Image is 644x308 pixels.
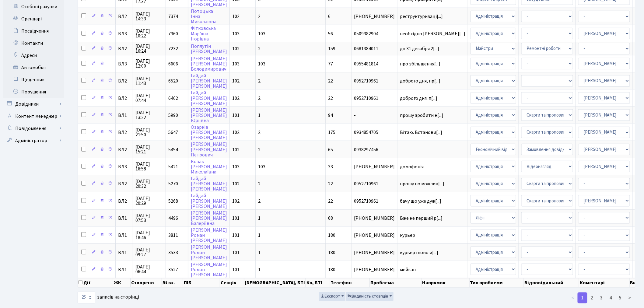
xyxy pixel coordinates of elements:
[258,13,261,20] span: 2
[328,266,335,273] span: 180
[3,25,64,37] a: Посвідчення
[135,230,163,240] span: [DATE] 18:46
[354,31,395,36] span: 0509382904
[400,30,465,37] span: необхідно [PERSON_NAME][...]
[220,278,244,287] th: Секція
[328,95,333,102] span: 22
[258,30,265,37] span: 103
[579,278,630,287] th: Коментарі
[232,249,240,256] span: 101
[118,164,130,169] span: ВЛ3
[400,78,440,84] span: доброго дня, пр[...]
[118,216,130,221] span: ВЛ1
[354,46,395,51] span: 0681384011
[328,198,333,205] span: 22
[258,215,261,222] span: 1
[191,244,227,261] a: [PERSON_NAME]Роман[PERSON_NAME]
[400,61,440,67] span: про збільшення[...]
[168,112,178,119] span: 5990
[354,267,395,272] span: [PHONE_NUMBER]
[346,292,394,301] button: Видимість стовпців
[232,13,240,20] span: 102
[131,278,162,287] th: Створено
[258,112,261,119] span: 1
[244,278,306,287] th: [DEMOGRAPHIC_DATA], БТІ
[524,278,579,287] th: Відповідальний
[354,216,395,221] span: [PHONE_NUMBER]
[118,250,130,255] span: ВЛ1
[258,129,261,136] span: 2
[3,37,64,49] a: Контакти
[135,213,163,223] span: [DATE] 07:53
[118,267,130,272] span: ВЛ1
[470,278,524,287] th: Тип проблеми
[135,247,163,257] span: [DATE] 09:27
[191,175,227,192] a: Гайдай[PERSON_NAME][PERSON_NAME]
[135,93,163,103] span: [DATE] 07:44
[168,198,178,205] span: 5268
[328,146,333,153] span: 65
[3,98,64,110] a: Довідники
[3,74,64,86] a: Щоденник
[191,90,227,107] a: Гайдай[PERSON_NAME][PERSON_NAME]
[354,130,395,135] span: 0934854705
[400,249,438,256] span: курьер глово и[...]
[354,181,395,186] span: 0952710961
[135,29,163,38] span: [DATE] 10:22
[354,250,395,255] span: [PHONE_NUMBER]
[354,164,395,169] span: [PHONE_NUMBER]
[168,30,178,37] span: 7360
[578,292,587,303] a: 1
[191,25,216,42] a: ФітковськаМар’янаІгорівна
[400,215,443,222] span: Вже не перший р[...]
[328,78,333,84] span: 22
[258,266,261,273] span: 1
[232,45,240,52] span: 102
[400,267,465,272] span: мейкап
[191,227,227,244] a: [PERSON_NAME]Роман[PERSON_NAME]
[328,30,333,37] span: 56
[258,180,261,187] span: 2
[354,113,395,118] span: -
[328,180,333,187] span: 22
[135,44,163,54] span: [DATE] 16:24
[400,95,437,102] span: доброго дня. п[...]
[135,179,163,189] span: [DATE] 20:32
[168,78,178,84] span: 6520
[78,292,95,303] select: записів на сторінці
[78,278,113,287] th: Дії
[354,96,395,101] span: 0952710961
[597,292,606,303] a: 3
[3,61,64,74] a: Автомобілі
[118,113,130,118] span: ВЛ1
[191,158,227,175] a: Козак[PERSON_NAME]Миколаївна
[191,43,227,55] a: Поплутін[PERSON_NAME]
[328,232,335,239] span: 180
[191,55,227,72] a: [PERSON_NAME][PERSON_NAME]Володимирович
[400,45,439,52] span: до 31 декабря 2[...]
[3,1,64,13] a: Особові рахунки
[135,76,163,86] span: [DATE] 11:43
[258,249,261,256] span: 1
[135,264,163,274] span: [DATE] 06:44
[168,215,178,222] span: 4496
[306,278,330,287] th: Кв, БТІ
[232,163,240,170] span: 103
[232,232,240,239] span: 101
[328,13,331,20] span: 6
[191,141,227,158] a: [PERSON_NAME][PERSON_NAME]Петрович
[135,145,163,154] span: [DATE] 15:21
[354,79,395,83] span: 0952710961
[320,293,340,299] span: Експорт
[191,8,216,25] a: ПотоцькаІннаМиколаївна
[118,31,130,36] span: ВЛ3
[162,278,183,287] th: № вх.
[135,196,163,206] span: [DATE] 20:29
[354,61,395,66] span: 0955481814
[135,12,163,21] span: [DATE] 14:33
[118,181,130,186] span: ВЛ2
[400,198,441,205] span: бачу що уже дуж[...]
[232,129,240,136] span: 102
[328,163,333,170] span: 33
[183,278,220,287] th: ПІБ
